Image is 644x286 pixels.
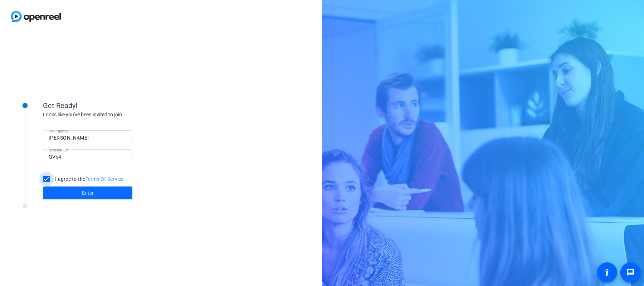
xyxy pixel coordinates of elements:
[49,129,68,133] mat-label: Your name
[43,100,186,111] div: Get Ready!
[54,175,124,183] label: I agree to the
[626,268,635,277] mat-icon: message
[86,176,124,182] a: Terms Of Service
[603,268,611,277] mat-icon: accessibility
[43,186,132,199] button: Enter
[43,111,186,118] div: Looks like you've been invited to join
[82,189,94,197] span: Enter
[49,148,67,152] mat-label: Session ID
